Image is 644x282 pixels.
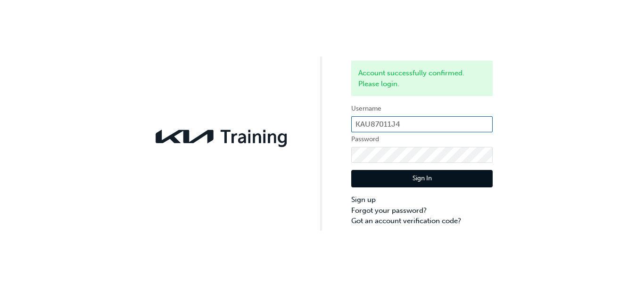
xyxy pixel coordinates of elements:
a: Sign up [351,194,493,205]
button: Sign In [351,170,493,188]
img: kia-training [151,124,293,149]
a: Forgot your password? [351,205,493,216]
div: Account successfully confirmed. Please login. [351,61,493,96]
input: Username [351,116,493,132]
label: Username [351,103,493,114]
a: Got an account verification code? [351,216,493,226]
label: Password [351,134,493,145]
